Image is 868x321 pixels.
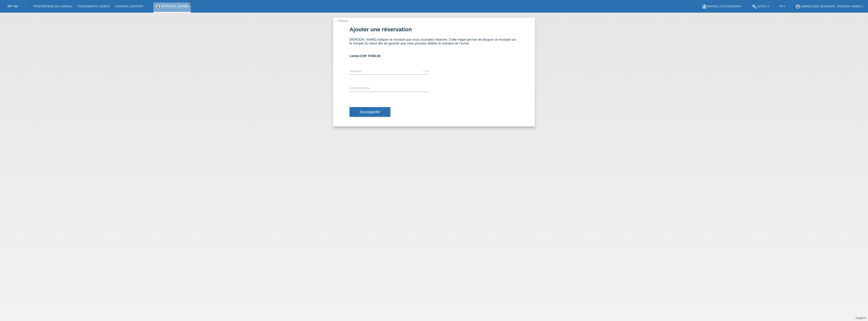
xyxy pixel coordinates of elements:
b: Limite: [349,54,381,58]
a: MF Vet [8,4,18,8]
span: Sauvegarder [360,110,380,114]
h1: Ajouter une réservation [349,26,519,33]
a: Support [855,316,866,320]
div: CHF [423,70,429,73]
div: [PERSON_NAME] indiquer le montant que vous souhaitez réserver. Cette étape permet de bloquer ce m... [349,38,519,49]
button: Sauvegarder [349,107,390,117]
a: account_circleANIMED Sàrl Bussigny - [PERSON_NAME] ▾ [793,5,865,8]
a: buildOutils ▾ [749,5,772,8]
i: build [752,4,757,9]
i: account_circle [795,4,800,9]
a: FR ▾ [777,5,788,8]
a: bookManuel d’utilisation ▾ [699,5,744,8]
a: [PERSON_NAME] [161,4,188,8]
a: Traitements / débits [75,5,112,8]
i: close [189,2,192,4]
a: ← Retour [334,19,348,23]
a: close [189,1,192,5]
a: Propriétaire de l’animal [31,5,75,8]
a: Courriel Support [112,5,146,8]
i: book [702,4,707,9]
span: CHF 5'000.00 [360,54,381,58]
